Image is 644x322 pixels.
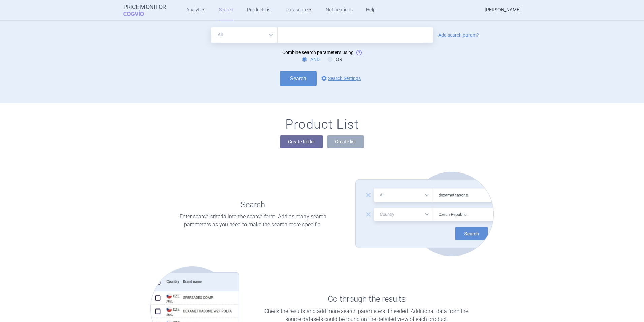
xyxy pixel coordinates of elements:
a: Search Settings [320,74,361,82]
span: COGVIO [123,10,154,16]
a: Add search param? [438,33,479,37]
p: Enter search criteria into the search form. Add as many search parameters as you need to make the... [170,213,335,229]
a: Price MonitorCOGVIO [123,4,166,17]
h1: Search [241,200,265,210]
label: AND [302,56,320,63]
span: Combine search parameters using [282,50,354,55]
button: Create list [327,135,364,148]
label: OR [328,56,342,63]
h1: Go through the results [328,294,406,304]
button: Search [280,71,317,86]
strong: Price Monitor [123,4,166,10]
button: Create folder [280,135,323,148]
h1: Product List [285,117,359,132]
